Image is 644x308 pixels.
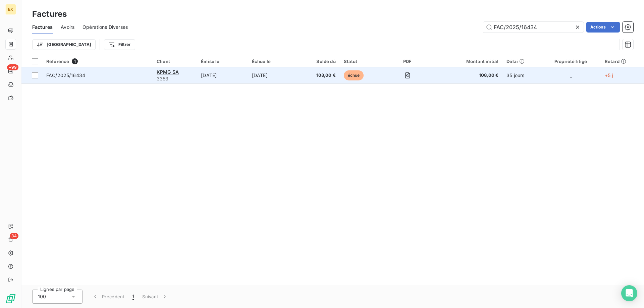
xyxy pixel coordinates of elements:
[435,59,498,64] div: Montant initial
[10,233,18,239] span: 34
[32,8,67,20] h3: Factures
[83,24,128,30] span: Opérations Diverses
[435,72,498,79] span: 108,00 €
[502,67,541,83] td: 35 jours
[252,59,295,64] div: Échue le
[605,72,613,78] span: +5 j
[248,67,299,83] td: [DATE]
[138,290,172,304] button: Suivant
[38,293,46,300] span: 100
[157,75,193,82] span: 3353
[88,290,128,304] button: Précédent
[132,293,134,300] span: 1
[46,72,85,78] span: FAC/2025/16434
[32,39,96,50] button: [GEOGRAPHIC_DATA]
[344,70,364,80] span: échue
[506,59,537,64] div: Délai
[104,39,135,50] button: Filtrer
[586,22,620,33] button: Actions
[201,59,244,64] div: Émise le
[570,72,572,78] span: _
[303,72,336,79] span: 108,00 €
[157,69,179,75] span: KPMG SA
[46,59,69,64] span: Référence
[303,59,336,64] div: Solde dû
[605,59,640,64] div: Retard
[197,67,248,83] td: [DATE]
[545,59,596,64] div: Propriété litige
[128,290,138,304] button: 1
[7,64,18,70] span: +99
[72,58,78,64] span: 1
[157,59,193,64] div: Client
[32,24,53,30] span: Factures
[621,285,637,301] div: Open Intercom Messenger
[344,59,380,64] div: Statut
[5,4,16,15] div: EX
[5,293,16,304] img: Logo LeanPay
[483,22,584,33] input: Rechercher
[61,24,74,30] span: Avoirs
[387,59,427,64] div: PDF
